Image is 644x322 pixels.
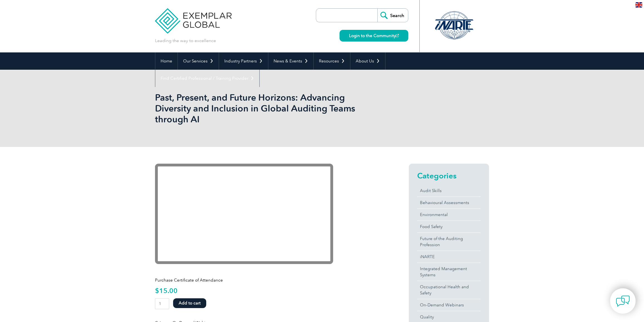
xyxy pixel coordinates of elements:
[417,171,481,180] h2: Categories
[155,277,389,283] p: Purchase Certificate of Attendance
[155,287,159,295] span: $
[417,263,481,281] a: Integrated Management Systems
[417,251,481,263] a: iNARTE
[417,299,481,311] a: On-Demand Webinars
[155,70,259,87] a: Find Certified Professional / Training Provider
[155,92,369,125] h1: Past, Present, and Future Horizons: Advancing Diversity and Inclusion in Global Auditing Teams th...
[417,221,481,233] a: Food Safety
[268,52,313,70] a: News & Events
[155,52,178,70] a: Home
[340,30,408,42] a: Login to the Community
[417,281,481,299] a: Occupational Health and Safety
[417,185,481,197] a: Audit Skills
[417,209,481,221] a: Environmental
[377,9,408,22] input: Search
[219,52,268,70] a: Industry Partners
[173,298,206,308] button: Add to cart
[616,294,630,308] img: contact-chat.png
[417,233,481,251] a: Future of the Auditing Profession
[396,34,399,37] img: open_square.png
[178,52,219,70] a: Our Services
[155,287,178,295] bdi: 15.00
[155,298,169,309] input: Product quantity
[350,52,385,70] a: About Us
[417,197,481,209] a: Behavioural Assessments
[314,52,350,70] a: Resources
[635,2,642,8] img: en
[155,38,216,44] p: Leading the way to excellence
[155,164,333,264] iframe: YouTube video player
